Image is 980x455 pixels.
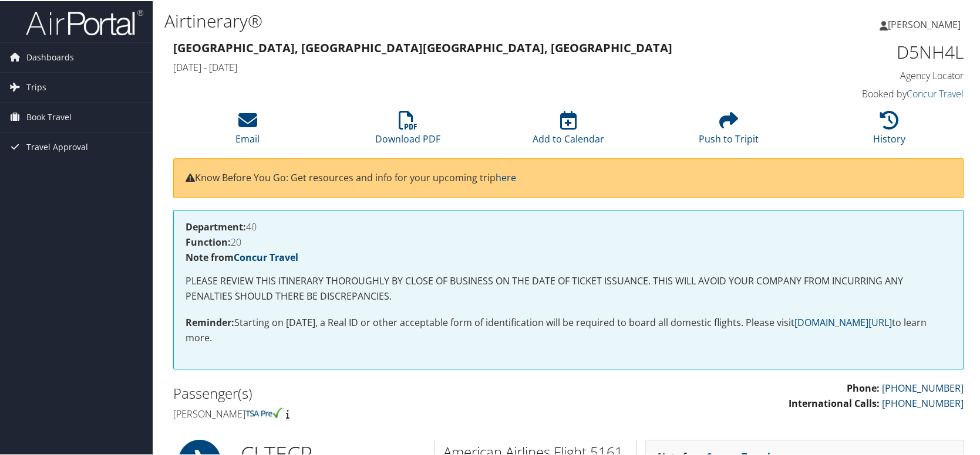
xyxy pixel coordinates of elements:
a: Push to Tripit [699,116,759,144]
span: Dashboards [26,42,74,71]
a: Add to Calendar [533,116,604,144]
span: Travel Approval [26,131,88,161]
strong: [GEOGRAPHIC_DATA], [GEOGRAPHIC_DATA] [GEOGRAPHIC_DATA], [GEOGRAPHIC_DATA] [173,39,672,55]
a: Concur Travel [907,86,964,99]
strong: Note from [186,250,298,263]
strong: Function: [186,235,231,247]
span: [PERSON_NAME] [888,17,961,30]
h4: Booked by [779,86,964,99]
a: [PERSON_NAME] [880,6,972,41]
strong: Department: [186,219,246,232]
h2: Passenger(s) [173,382,560,402]
img: tsa-precheck.png [245,406,284,417]
a: [PHONE_NUMBER] [882,381,964,393]
a: here [496,170,516,183]
span: Trips [26,72,46,101]
a: [PHONE_NUMBER] [882,396,964,409]
a: Email [235,116,260,144]
h1: Airtinerary® [164,8,703,32]
p: Know Before You Go: Get resources and info for your upcoming trip [186,169,951,185]
a: Concur Travel [234,250,298,263]
a: Download PDF [375,116,440,144]
strong: Phone: [847,381,880,393]
img: airportal-logo.png [26,8,143,35]
strong: Reminder: [186,315,234,328]
h4: Agency Locator [779,68,964,81]
h4: [DATE] - [DATE] [173,60,762,73]
a: [DOMAIN_NAME][URL] [794,315,892,328]
a: History [873,116,905,144]
h4: 20 [186,236,951,246]
p: PLEASE REVIEW THIS ITINERARY THOROUGHLY BY CLOSE OF BUSINESS ON THE DATE OF TICKET ISSUANCE. THIS... [186,273,951,303]
span: Book Travel [26,101,72,131]
h1: D5NH4L [779,39,964,63]
strong: International Calls: [789,396,880,409]
h4: 40 [186,221,951,230]
h4: [PERSON_NAME] [173,406,560,419]
p: Starting on [DATE], a Real ID or other acceptable form of identification will be required to boar... [186,314,951,344]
